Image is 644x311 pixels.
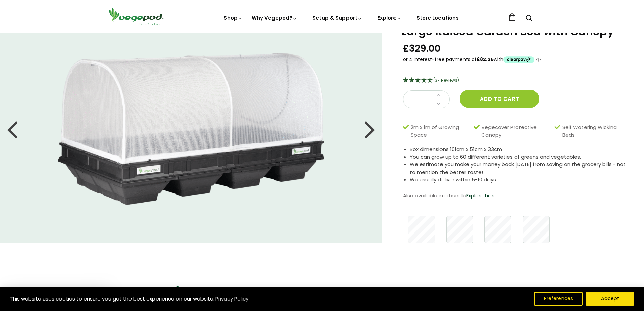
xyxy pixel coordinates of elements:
[252,14,297,21] a: Why Vegepod?
[460,90,539,108] button: Add to cart
[416,14,459,21] a: Store Locations
[433,77,459,83] span: (37 Reviews)
[411,124,470,139] span: 2m x 1m of Growing Space
[481,124,551,139] span: Vegecover Protective Canopy
[312,14,362,21] a: Setup & Support
[562,124,624,139] span: Self Watering Wicking Beds
[466,192,497,199] a: Explore here
[106,7,167,26] img: Vegepod
[402,26,627,37] h1: Large Raised Garden Bed with Canopy
[410,95,433,104] span: 1
[10,295,214,302] span: This website uses cookies to ensure you get the best experience on our website.
[403,76,627,85] div: 4.68 Stars - 37 Reviews
[403,191,627,201] p: Also available in a bundle .
[410,146,627,153] li: Box dimensions 101cm x 51cm x 33cm
[410,161,627,176] li: We estimate you make your money back [DATE] from saving on the grocery bills - not to mention the...
[58,53,324,205] img: Large Raised Garden Bed with Canopy
[534,292,583,306] button: Preferences
[410,153,627,161] li: You can grow up to 60 different varieties of greens and vegetables.
[410,176,627,184] li: We usually deliver within 5-10 days
[377,14,402,21] a: Explore
[403,42,441,55] span: £329.00
[526,15,532,22] a: Search
[435,91,443,99] a: Increase quantity by 1
[435,99,443,108] a: Decrease quantity by 1
[214,293,249,305] a: Privacy Policy (opens in a new tab)
[586,292,634,306] button: Accept
[224,14,243,21] a: Shop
